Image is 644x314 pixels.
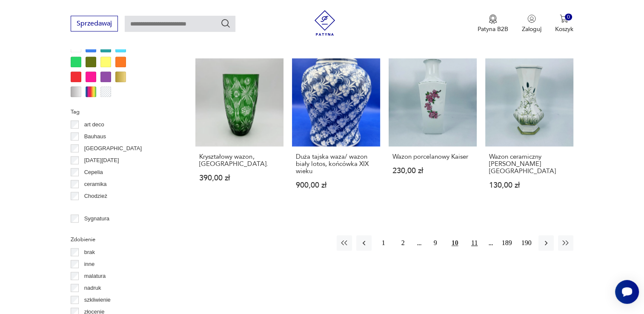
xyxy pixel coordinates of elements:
button: 190 [519,235,534,251]
p: malatura [84,271,106,281]
p: 130,00 zł [489,182,570,189]
div: 0 [565,14,572,21]
button: Sprzedawaj [71,16,118,31]
p: art deco [84,120,104,129]
p: 230,00 zł [392,167,473,174]
p: brak [84,248,95,257]
p: szkliwienie [84,295,111,305]
p: Ćmielów [84,203,106,213]
a: Kryształowy wazon, PRL.Kryształowy wazon, [GEOGRAPHIC_DATA].390,00 zł [195,58,283,206]
p: Cepelia [84,168,103,177]
iframe: Smartsupp widget button [615,280,639,304]
img: Ikona medalu [489,14,497,24]
p: 900,00 zł [296,182,376,189]
img: Ikonka użytkownika [527,14,536,23]
p: Chodzież [84,191,107,201]
a: Ikona medaluPatyna B2B [478,14,508,33]
button: 189 [499,235,515,251]
p: Zdobienie [71,235,175,244]
button: 9 [428,235,443,251]
p: nadruk [84,283,101,293]
h3: Wazon porcelanowy Kaiser [392,153,473,160]
button: 11 [467,235,482,251]
button: 10 [447,235,463,251]
p: [GEOGRAPHIC_DATA] [84,144,142,153]
h3: Wazon ceramiczny [PERSON_NAME] [GEOGRAPHIC_DATA] [489,153,570,175]
h3: Kryształowy wazon, [GEOGRAPHIC_DATA]. [199,153,280,168]
p: Patyna B2B [478,25,508,33]
a: Wazon porcelanowy KaiserWazon porcelanowy Kaiser230,00 zł [389,58,477,206]
p: [DATE][DATE] [84,156,119,165]
button: Patyna B2B [478,14,508,33]
a: Duża tajska waza/ wazon biały lotos, końcówka XIX wiekuDuża tajska waza/ wazon biały lotos, końcó... [292,58,380,206]
p: Sygnatura [84,214,109,223]
button: Zaloguj [522,14,541,33]
p: Koszyk [555,25,573,33]
button: 1 [376,235,391,251]
p: Tag [71,107,175,117]
img: Patyna - sklep z meblami i dekoracjami vintage [312,10,338,36]
p: Bauhaus [84,132,106,141]
button: 2 [395,235,411,251]
p: inne [84,260,95,269]
button: Szukaj [220,18,231,29]
p: 390,00 zł [199,174,280,182]
p: ceramika [84,180,107,189]
a: Wazon ceramiczny V. Bassano ItalyWazon ceramiczny [PERSON_NAME] [GEOGRAPHIC_DATA]130,00 zł [485,58,573,206]
p: Zaloguj [522,25,541,33]
button: 0Koszyk [555,14,573,33]
img: Ikona koszyka [560,14,568,23]
a: Sprzedawaj [71,21,118,27]
h3: Duża tajska waza/ wazon biały lotos, końcówka XIX wieku [296,153,376,175]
